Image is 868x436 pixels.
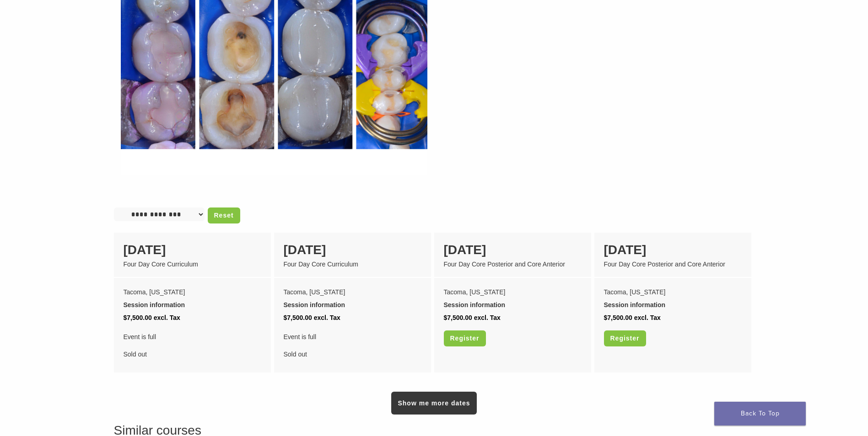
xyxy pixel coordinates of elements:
div: Tacoma, [US_STATE] [444,286,582,298]
span: excl. Tax [154,314,180,321]
div: Four Day Core Curriculum [284,260,421,269]
div: Four Day Core Posterior and Core Anterior [444,260,582,269]
span: excl. Tax [634,314,661,321]
div: Sold out [284,330,421,361]
div: Four Day Core Posterior and Core Anterior [604,260,742,269]
div: Four Day Core Curriculum [124,260,261,269]
div: Session information [284,298,421,311]
a: Register [444,330,486,346]
span: Event is full [124,330,261,343]
div: [DATE] [444,240,582,260]
a: Reset [208,207,240,223]
span: $7,500.00 [124,314,152,321]
div: Tacoma, [US_STATE] [604,286,742,298]
div: Session information [604,298,742,311]
div: [DATE] [604,240,742,260]
span: Event is full [284,330,421,343]
span: excl. Tax [474,314,501,321]
div: Session information [124,298,261,311]
span: excl. Tax [314,314,340,321]
div: Tacoma, [US_STATE] [284,286,421,298]
a: Back To Top [714,402,806,425]
div: [DATE] [284,240,421,260]
div: Session information [444,298,582,311]
div: Sold out [124,330,261,361]
span: $7,500.00 [604,314,632,321]
span: $7,500.00 [284,314,312,321]
div: Tacoma, [US_STATE] [124,286,261,298]
a: Show me more dates [391,392,476,415]
div: [DATE] [124,240,261,260]
span: $7,500.00 [444,314,472,321]
a: Register [604,330,646,346]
